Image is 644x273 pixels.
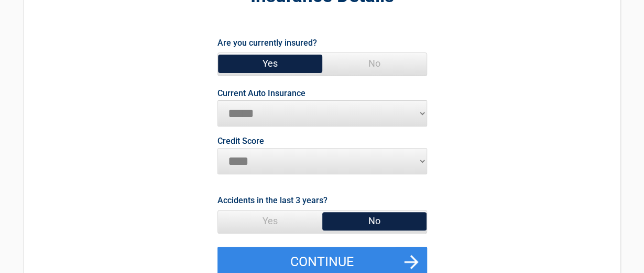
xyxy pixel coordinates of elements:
label: Are you currently insured? [217,36,317,50]
span: Yes [218,53,322,74]
label: Accidents in the last 3 years? [217,193,328,207]
label: Current Auto Insurance [217,89,305,98]
span: No [322,211,427,232]
label: Credit Score [217,137,264,145]
span: No [322,53,427,74]
span: Yes [218,211,322,232]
